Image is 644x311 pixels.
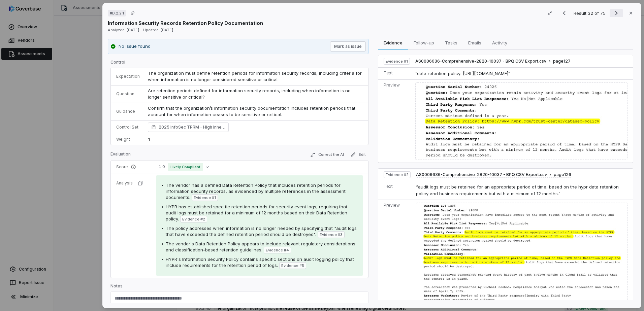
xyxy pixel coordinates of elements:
[378,80,413,163] td: Preview
[148,105,363,118] p: Confirm that the organization’s information security documentation includes retention periods tha...
[110,283,368,291] p: Notes
[116,91,140,97] p: Question
[489,38,510,47] span: Activity
[574,9,607,17] p: Result 32 of 75
[266,247,289,253] span: Evidence # 4
[108,28,139,32] span: Analyzed: [DATE]
[553,59,571,64] span: page 127
[465,38,484,47] span: Emails
[330,41,366,51] button: Mark as issue
[442,38,460,47] span: Tasks
[116,74,140,79] p: Expectation
[110,10,124,16] span: # D.2.2.1
[108,20,263,27] p: Information Security Records Retention Policy Documentation
[116,109,140,114] p: Guidance
[166,182,346,200] span: The vendor has a defined Data Retention Policy that includes retention periods for information se...
[143,28,173,32] span: Updated: [DATE]
[320,232,343,237] span: Evidence # 3
[116,164,148,170] p: Score
[415,59,546,64] span: AS0006636-Comprehensive-2820-10037 - BPQ CSV Export.csv
[416,184,619,196] span: “audit logs must be retained for an appropriate period of time, based on the hypr data retention ...
[557,9,571,17] button: Previous result
[116,125,140,130] p: Control Set
[348,150,368,159] button: Edit
[148,70,363,82] span: The organization must define retention periods for information security records, including criter...
[148,137,151,142] span: 1
[148,88,352,100] span: Are retention periods defined for information security records, including when information is no ...
[411,38,437,47] span: Follow-up
[116,180,133,186] p: Analysis
[308,151,347,159] button: Correct the AI
[110,60,368,68] p: Control
[281,263,304,268] span: Evidence # 5
[168,163,203,171] span: Likely Compliant
[156,163,212,171] button: 1.0Likely Compliant
[166,241,355,252] span: The vendor's Data Retention Policy appears to include relevant regulatory considerations and clas...
[415,59,571,64] button: AS0006636-Comprehensive-2820-10037 - BPQ CSV Export.csvpage127
[386,59,408,64] span: Evidence # 1
[166,204,347,221] span: HYPR has established specific retention periods for security event logs, requiring that audit log...
[554,172,571,177] span: page 126
[119,43,151,50] p: No issue found
[386,172,409,177] span: Evidence # 2
[194,195,216,200] span: Evidence # 1
[378,67,413,80] td: Text
[116,137,140,142] p: Weight
[416,172,547,177] span: AS0006636-Comprehensive-2820-10037 - BPQ CSV Export.csv
[182,216,205,222] span: Evidence # 2
[378,181,413,200] td: Text
[166,226,357,237] span: The policy addresses when information is no longer needed by specifying that "audit logs that hav...
[416,172,571,178] button: AS0006636-Comprehensive-2820-10037 - BPQ CSV Export.csvpage126
[159,124,225,131] span: 2025 InfoSec TPRM - High Inherent Risk (TruSight Supported) Asset and Info Management
[610,9,623,17] button: Next result
[110,151,131,160] p: Evaluation
[415,71,510,76] span: “data retention policy: [URL][DOMAIN_NAME]”
[381,38,405,47] span: Evidence
[127,7,139,19] button: Copy link
[166,256,354,268] span: HYPR's Information Security Policy contains specific sections on audit logging policy that includ...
